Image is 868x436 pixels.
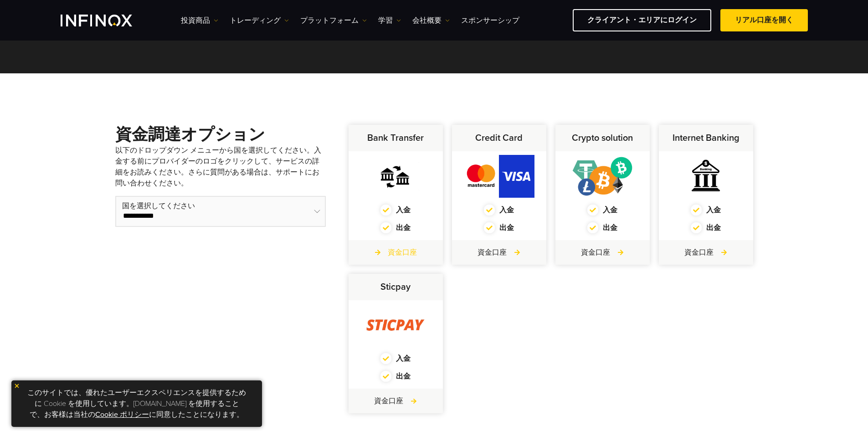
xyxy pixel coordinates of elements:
[475,133,523,144] strong: Credit Card
[670,155,741,198] img: internet_banking.webp
[463,155,534,198] img: credit_card.webp
[115,125,265,144] strong: 資金調達オプション
[360,304,431,347] img: sticpay.webp
[478,247,520,258] a: 資金口座
[452,222,546,233] div: 出金
[378,15,401,26] a: 学習
[349,371,443,382] div: 出金
[61,15,154,26] a: INFINOX Logo
[349,353,443,364] div: 入金
[684,247,727,258] a: 資金口座
[581,247,624,258] a: 資金口座
[349,205,443,215] div: 入金
[360,155,431,198] img: bank_transfer.webp
[349,222,443,233] div: 出金
[567,155,638,198] img: crypto_solution.webp
[659,205,753,215] div: 入金
[16,385,257,422] p: このサイトでは、優れたユーザーエクスペリエンスを提供するために Cookie を使用しています。[DOMAIN_NAME] を使用することで、お客様は当社の に同意したことになります。
[555,222,650,233] div: 出金
[95,410,149,419] a: Cookie ポリシー
[380,282,411,292] strong: Sticpay
[673,133,740,144] strong: Internet Banking
[300,15,367,26] a: プラットフォーム
[181,15,218,26] a: 投資商品
[555,205,650,215] div: 入金
[461,15,519,26] a: スポンサーシップ
[374,247,417,258] a: 資金口座
[452,205,546,215] div: 入金
[14,383,20,389] img: yellow close icon
[659,222,753,233] div: 出金
[573,9,711,31] a: クライアント・エリアにログイン
[115,145,326,189] p: 以下のドロップダウン メニューから国を選択してください。入金する前にプロバイダーのロゴをクリックして、サービスの詳細をお読みください。さらに質問がある場合は、 。
[412,15,450,26] a: 会社概要
[230,15,289,26] a: トレーディング
[367,133,424,144] strong: Bank Transfer
[374,395,417,406] a: 資金口座
[720,9,808,31] a: リアル口座を開く
[572,133,633,144] strong: Crypto solution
